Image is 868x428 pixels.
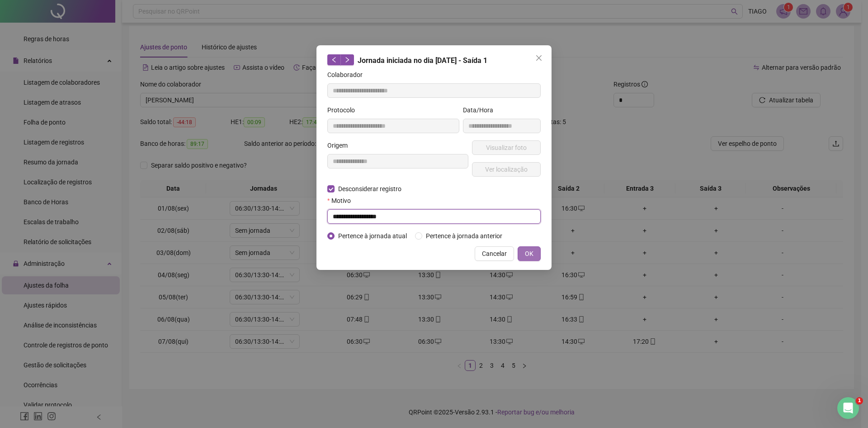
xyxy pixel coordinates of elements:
label: Origem [327,140,354,150]
div: Jornada iniciada no dia [DATE] - Saída 1 [327,54,541,66]
span: left [331,57,337,63]
span: 1 [856,397,863,404]
button: Close [532,51,546,65]
button: Cancelar [475,246,514,261]
button: Ver localização [472,162,541,177]
span: Pertence à jornada atual [335,231,410,241]
span: Desconsiderar registro [335,184,405,194]
iframe: Intercom live chat [837,397,859,419]
label: Colaborador [327,70,368,80]
button: OK [518,246,541,261]
span: OK [525,249,533,259]
button: left [327,54,341,65]
label: Motivo [327,196,357,206]
label: Protocolo [327,105,361,115]
label: Data/Hora [463,105,499,115]
button: right [340,54,354,65]
button: Visualizar foto [472,140,541,155]
span: close [535,54,542,62]
span: Pertence à jornada anterior [422,231,506,241]
span: Cancelar [482,249,507,259]
span: right [344,57,350,63]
